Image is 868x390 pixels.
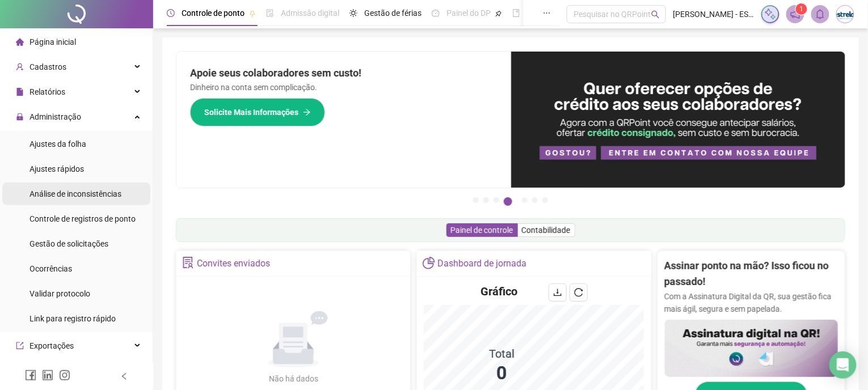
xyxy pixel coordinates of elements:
button: Solicite Mais Informações [190,98,325,126]
img: banner%2F02c71560-61a6-44d4-94b9-c8ab97240462.png [665,320,838,378]
h2: Apoie seus colaboradores sem custo! [190,65,498,81]
span: pie-chart [423,257,435,269]
span: pushpin [495,10,502,17]
span: Gestão de solicitações [30,239,108,248]
sup: 1 [796,3,807,15]
span: export [16,342,24,350]
span: Exportações [30,341,74,350]
span: Cadastros [30,62,66,71]
img: banner%2Fa8ee1423-cce5-4ffa-a127-5a2d429cc7d8.png [511,52,846,188]
span: search [651,10,660,19]
span: Controle de ponto [182,9,245,18]
span: file [16,88,24,96]
span: facebook [25,370,36,381]
span: Gestão de férias [364,9,422,18]
img: sparkle-icon.fc2bf0ac1784a2077858766a79e2daf3.svg [764,8,777,20]
span: Ajustes rápidos [30,164,84,173]
div: Convites enviados [197,254,270,273]
span: book [512,9,520,17]
button: 4 [504,197,512,206]
span: notification [790,9,800,19]
span: Link para registro rápido [30,314,116,323]
span: Controle de registros de ponto [30,214,136,223]
span: sun [349,9,357,17]
div: Dashboard de jornada [438,254,527,273]
span: reload [574,288,583,297]
span: Ajustes da folha [30,139,86,149]
span: Solicite Mais Informações [204,106,298,118]
span: file-done [266,9,274,17]
span: left [120,372,128,380]
h2: Assinar ponto na mão? Isso ficou no passado! [665,258,838,290]
div: Open Intercom Messenger [829,351,857,379]
span: ellipsis [543,9,551,17]
span: [PERSON_NAME] - ESTRELAS INTERNET [673,8,755,20]
img: 4435 [837,6,854,23]
h4: Gráfico [481,283,517,299]
span: Painel do DP [446,9,491,18]
span: lock [16,113,24,121]
button: 5 [522,197,528,203]
span: Administração [30,112,81,121]
button: 6 [532,197,538,203]
span: Página inicial [30,37,76,46]
span: dashboard [432,9,440,17]
span: instagram [59,370,70,381]
button: 3 [494,197,499,203]
button: 2 [483,197,489,203]
div: Não há dados [241,372,345,385]
p: Dinheiro na conta sem complicação. [190,81,498,94]
span: Validar protocolo [30,289,90,298]
button: 1 [473,197,479,203]
span: 1 [800,5,804,13]
span: arrow-right [303,108,311,116]
span: clock-circle [167,9,175,17]
span: Contabilidade [522,226,571,235]
span: Ocorrências [30,264,72,273]
span: Análise de inconsistências [30,189,121,198]
span: Admissão digital [281,9,339,18]
span: user-add [16,63,24,71]
span: home [16,38,24,46]
span: pushpin [249,10,256,17]
span: download [553,288,562,297]
p: Com a Assinatura Digital da QR, sua gestão fica mais ágil, segura e sem papelada. [665,290,838,315]
span: solution [182,257,194,269]
span: bell [815,9,825,19]
span: Painel de controle [451,226,513,235]
span: linkedin [42,370,53,381]
span: Relatórios [30,87,65,96]
button: 7 [542,197,548,203]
